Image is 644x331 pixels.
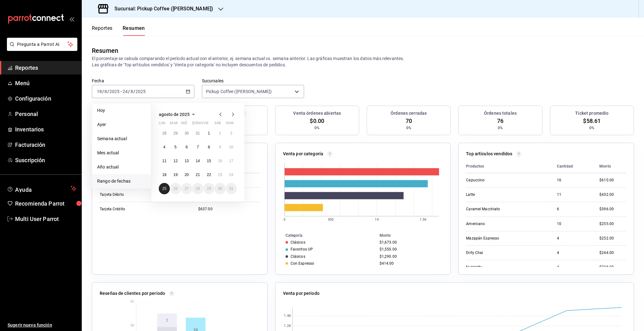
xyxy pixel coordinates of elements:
[4,46,77,52] a: Pregunta a Parrot AI
[291,240,305,245] div: Clásicos
[162,173,166,177] abbr: 18 de agosto de 2025
[557,178,589,183] div: 16
[208,131,210,135] abbr: 1 de agosto de 2025
[291,254,305,259] div: Clásicos
[159,111,197,118] button: agosto de 2025
[293,110,341,117] h3: Venta órdenes abiertas
[92,46,118,55] div: Resumen
[192,141,203,153] button: 7 de agosto de 2025
[380,254,441,259] div: $1,290.00
[173,173,177,177] abbr: 19 de agosto de 2025
[196,173,200,177] abbr: 21 de agosto de 2025
[498,125,503,131] span: 0%
[310,117,324,125] span: $0.00
[203,141,214,153] button: 8 de agosto de 2025
[466,265,529,270] div: Nutelatte
[599,236,626,241] div: $252.00
[162,186,166,191] abbr: 25 de agosto de 2025
[380,240,441,245] div: $1,673.00
[599,221,626,227] div: $255.00
[291,261,314,266] div: Con Espresso
[420,218,427,221] text: 1.5K
[120,89,122,94] span: -
[557,207,589,212] div: 6
[466,250,529,256] div: Dirty Chai
[192,183,203,194] button: 28 de agosto de 2025
[219,131,221,135] abbr: 2 de agosto de 2025
[406,117,412,125] span: 70
[575,110,608,117] h3: Ticket promedio
[185,159,189,163] abbr: 13 de agosto de 2025
[133,89,135,94] span: /
[170,155,181,167] button: 12 de agosto de 2025
[170,183,181,194] button: 26 de agosto de 2025
[466,178,529,183] div: Capuccino
[181,169,192,180] button: 20 de agosto de 2025
[159,128,170,139] button: 28 de julio de 2025
[208,145,210,149] abbr: 8 de agosto de 2025
[97,89,102,94] input: --
[159,169,170,180] button: 18 de agosto de 2025
[203,155,214,167] button: 15 de agosto de 2025
[226,155,237,167] button: 17 de agosto de 2025
[15,215,76,223] span: Multi User Parrot
[7,38,77,51] button: Pregunta a Parrot AI
[185,173,189,177] abbr: 20 de agosto de 2025
[583,117,601,125] span: $58.61
[226,128,237,139] button: 3 de agosto de 2025
[97,121,146,128] span: Ayer
[196,159,200,163] abbr: 14 de agosto de 2025
[197,145,199,149] abbr: 7 de agosto de 2025
[557,192,589,197] div: 11
[218,186,222,191] abbr: 30 de agosto de 2025
[196,186,200,191] abbr: 28 de agosto de 2025
[170,141,181,153] button: 5 de agosto de 2025
[226,141,237,153] button: 10 de agosto de 2025
[557,236,589,241] div: 4
[497,117,503,125] span: 76
[283,290,319,297] p: Venta por periodo
[214,155,225,167] button: 16 de agosto de 2025
[92,25,145,36] div: navigation tabs
[135,89,146,94] input: ----
[109,89,120,94] input: ----
[17,41,68,48] span: Pregunta a Parrot AI
[284,314,291,318] text: 1.4K
[466,192,529,197] div: Latte
[159,183,170,194] button: 25 de agosto de 2025
[291,247,313,251] div: Favoritos UP
[173,159,177,163] abbr: 12 de agosto de 2025
[107,89,109,94] span: /
[466,221,529,227] div: Americano
[181,155,192,167] button: 13 de agosto de 2025
[173,131,177,135] abbr: 29 de julio de 2025
[175,145,177,149] abbr: 5 de agosto de 2025
[162,131,166,135] abbr: 28 de julio de 2025
[122,89,128,94] input: --
[69,16,74,21] button: open_drawer_menu
[466,160,552,173] th: Productos
[128,89,130,94] span: /
[15,156,76,164] span: Suscripción
[15,185,68,192] span: Ayuda
[589,125,594,131] span: 0%
[557,221,589,227] div: 10
[97,107,146,114] span: Hoy
[159,141,170,153] button: 4 de agosto de 2025
[192,155,203,167] button: 14 de agosto de 2025
[599,250,626,256] div: $244.00
[203,121,208,128] abbr: viernes
[229,173,233,177] abbr: 24 de agosto de 2025
[599,207,626,212] div: $396.00
[552,160,594,173] th: Cantidad
[284,324,291,328] text: 1.2K
[207,159,211,163] abbr: 15 de agosto de 2025
[226,121,234,128] abbr: domingo
[100,192,163,197] div: Tarjeta Débito
[186,145,188,149] abbr: 6 de agosto de 2025
[557,250,589,256] div: 4
[192,169,203,180] button: 21 de agosto de 2025
[123,25,145,36] button: Resumen
[207,186,211,191] abbr: 29 de agosto de 2025
[203,183,214,194] button: 29 de agosto de 2025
